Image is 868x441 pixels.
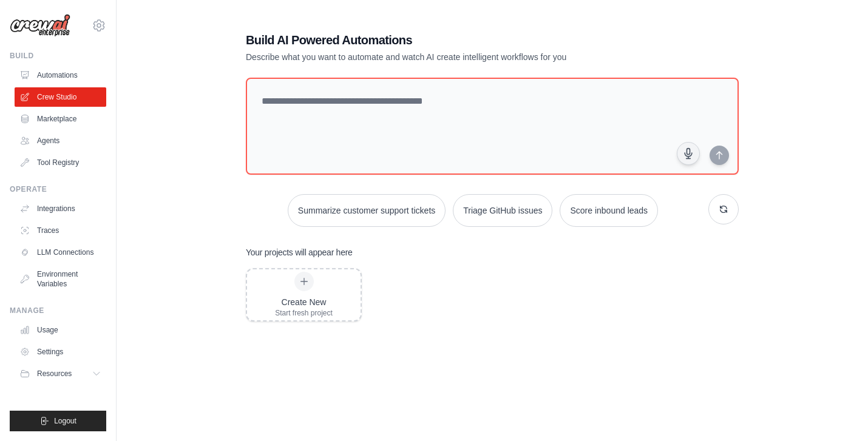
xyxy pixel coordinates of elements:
div: Create New [275,296,333,308]
a: Integrations [15,199,106,218]
button: Score inbound leads [560,194,658,227]
a: Settings [15,342,106,362]
p: Describe what you want to automate and watch AI create intelligent workflows for you [246,51,654,63]
img: Logo [10,14,70,37]
button: Summarize customer support tickets [288,194,446,227]
button: Triage GitHub issues [453,194,552,227]
a: Environment Variables [15,264,106,294]
span: Resources [37,369,72,379]
a: Tool Registry [15,153,106,172]
a: Crew Studio [15,87,106,107]
button: Logout [10,411,106,431]
button: Click to speak your automation idea [677,142,700,165]
a: Automations [15,66,106,85]
button: Resources [15,364,106,383]
h1: Build AI Powered Automations [246,32,654,49]
div: Manage [10,306,106,315]
div: Operate [10,184,106,194]
a: Agents [15,131,106,150]
a: Marketplace [15,109,106,129]
a: Usage [15,320,106,340]
a: LLM Connections [15,243,106,262]
a: Traces [15,221,106,240]
div: Start fresh project [275,308,333,318]
div: Build [10,51,106,61]
span: Logout [54,416,76,426]
h3: Your projects will appear here [246,246,353,258]
button: Get new suggestions [708,194,739,224]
